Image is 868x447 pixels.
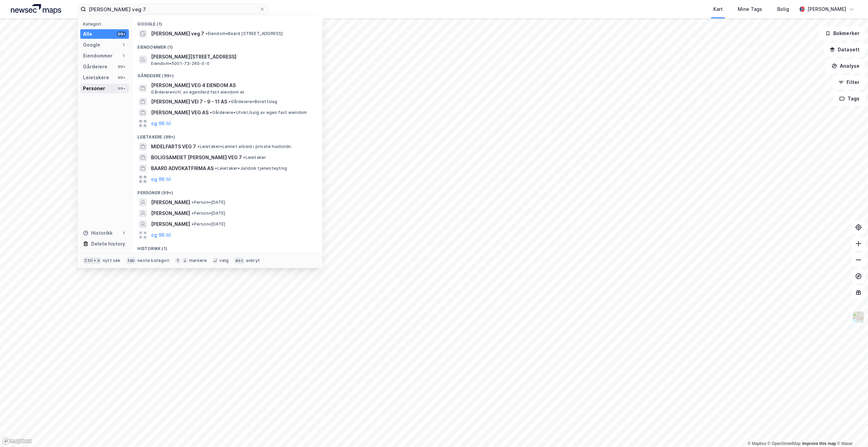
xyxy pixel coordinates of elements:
div: 99+ [117,64,126,69]
button: Bokmerker [819,27,865,40]
span: [PERSON_NAME] VEG 4 EIENDOM AS [151,81,314,89]
div: Google [83,41,100,49]
div: Gårdeiere (99+) [132,68,322,80]
span: • [191,211,194,216]
span: • [191,200,194,205]
a: OpenStreetMap [768,441,801,446]
div: velg [219,258,229,263]
div: esc [234,257,245,264]
div: Alle [83,30,92,38]
div: tab [126,257,136,264]
span: • [197,144,199,149]
div: 1 [121,53,126,59]
input: Søk på adresse, matrikkel, gårdeiere, leietakere eller personer [86,4,260,14]
div: Kategori [83,21,129,27]
button: Tags [834,92,865,105]
div: Historikk [83,229,113,237]
span: • [229,99,231,104]
span: [PERSON_NAME] VEG AS [151,109,208,117]
button: Filter [833,76,865,89]
div: Eiendommer (1) [132,39,322,51]
img: Z [852,311,865,324]
div: Kart [713,5,723,13]
span: Gårdeiere • Borettslag [229,99,277,104]
span: Leietaker • Juridisk tjenesteyting [215,166,287,171]
span: [PERSON_NAME] [151,220,190,228]
div: markere [189,258,207,263]
div: avbryt [246,258,260,263]
span: [PERSON_NAME][STREET_ADDRESS] [151,53,314,61]
div: Eiendommer [83,52,113,60]
img: logo.a4113a55bc3d86da70a041830d287a7e.svg [11,4,61,14]
div: 99+ [117,86,126,91]
span: Person • [DATE] [191,200,225,205]
span: BOLIGSAMEIET [PERSON_NAME] VEG 7 [151,153,242,162]
div: Leietakere (99+) [132,129,322,141]
a: Mapbox homepage [2,437,32,445]
div: Bolig [777,5,789,13]
span: MIDELFARTS VEG 7 [151,143,196,151]
button: Analyse [826,59,865,73]
span: [PERSON_NAME] veg 7 [151,30,204,38]
div: neste kategori [137,258,169,263]
span: [PERSON_NAME] [151,209,190,217]
span: Person • [DATE] [191,221,225,227]
span: [PERSON_NAME] VEI 7 - 9 - 11 AS [151,98,227,106]
span: • [243,155,245,160]
div: Historikk (1) [132,241,322,253]
button: Datasett [824,43,865,56]
span: Person • [DATE] [191,211,225,216]
div: Ctrl + k [83,257,101,264]
span: • [205,31,207,36]
div: Google (1) [132,16,322,28]
span: Eiendom • Baard [STREET_ADDRESS] [205,31,283,36]
button: og 96 til [151,175,171,183]
div: 1 [121,42,126,48]
span: Eiendom • 5001-73-260-0-0 [151,61,210,66]
div: Personer [83,84,105,93]
span: Leietaker • Lønnet arbeid i private husholdn. [197,144,292,149]
div: Personer (99+) [132,185,322,197]
span: Leietaker [243,155,266,160]
div: Leietakere [83,73,109,82]
div: Delete history [91,240,125,248]
button: og 96 til [151,119,171,128]
a: Improve this map [802,441,836,446]
div: Gårdeiere [83,63,107,71]
div: 1 [121,230,126,236]
div: nytt søk [103,258,121,263]
span: BAARD ADVOKATFIRMA AS [151,164,214,172]
span: Gårdeiere • Utvikl./salg av egen fast eiendom [210,110,307,115]
span: [PERSON_NAME] [151,198,190,206]
div: 99+ [117,31,126,37]
div: Kontrollprogram for chat [834,414,868,447]
span: Gårdeiere • Utl. av egen/leid fast eiendom el. [151,89,245,95]
a: Mapbox [748,441,766,446]
span: • [191,221,194,227]
button: og 96 til [151,231,171,239]
span: • [215,166,217,171]
div: 99+ [117,75,126,80]
span: • [210,110,212,115]
div: [PERSON_NAME] [807,5,846,13]
iframe: Chat Widget [834,414,868,447]
div: Mine Tags [738,5,762,13]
